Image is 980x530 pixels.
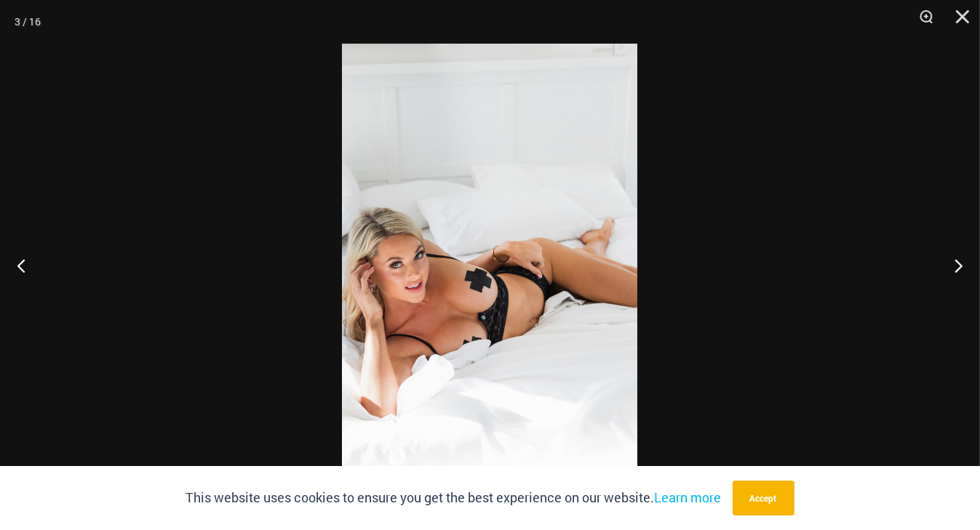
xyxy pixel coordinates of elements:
button: Accept [733,481,794,515]
img: Nights Fall Silver Leopard 1036 Bra 6046 Thong 10 [342,44,637,486]
p: This website uses cookies to ensure you get the best experience on our website. [186,487,722,509]
a: Learn more [655,489,722,506]
button: Next [925,229,980,302]
div: 3 / 16 [15,11,41,33]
